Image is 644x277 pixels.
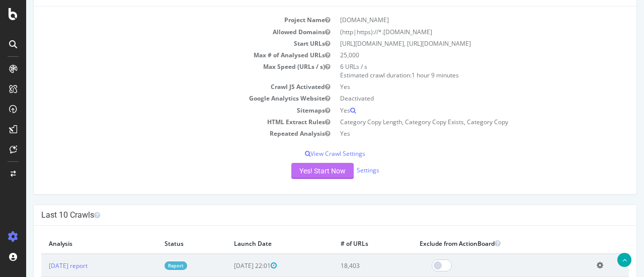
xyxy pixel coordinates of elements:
[15,61,309,81] td: Max Speed (URLs / s)
[307,233,386,254] th: # of URLs
[15,93,309,104] td: Google Analytics Website
[15,128,309,139] td: Repeated Analysis
[138,261,161,270] a: Report
[200,233,307,254] th: Launch Date
[385,71,433,79] span: 1 hour 9 minutes
[309,116,603,128] td: Category Copy Length, Category Copy Exists, Category Copy
[15,81,309,93] td: Crawl JS Activated
[309,26,603,38] td: (http|https)://*.[DOMAIN_NAME]
[15,105,309,116] td: Sitemaps
[309,105,603,116] td: Yes
[15,116,309,128] td: HTML Extract Rules
[309,38,603,49] td: [URL][DOMAIN_NAME], [URL][DOMAIN_NAME]
[15,210,603,220] h4: Last 10 Crawls
[23,261,61,270] a: [DATE] report
[15,49,309,61] td: Max # of Analysed URLs
[331,166,353,174] a: Settings
[309,14,603,26] td: [DOMAIN_NAME]
[309,81,603,93] td: Yes
[131,233,200,254] th: Status
[15,38,309,49] td: Start URLs
[309,61,603,81] td: 6 URLs / s Estimated crawl duration:
[15,233,131,254] th: Analysis
[386,233,563,254] th: Exclude from ActionBoard
[15,26,309,38] td: Allowed Domains
[208,261,251,270] span: [DATE] 22:01
[307,254,386,277] td: 18,403
[309,93,603,104] td: Deactivated
[15,14,309,26] td: Project Name
[309,128,603,139] td: Yes
[15,149,603,158] p: View Crawl Settings
[265,163,328,179] button: Yes! Start Now
[309,49,603,61] td: 25,000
